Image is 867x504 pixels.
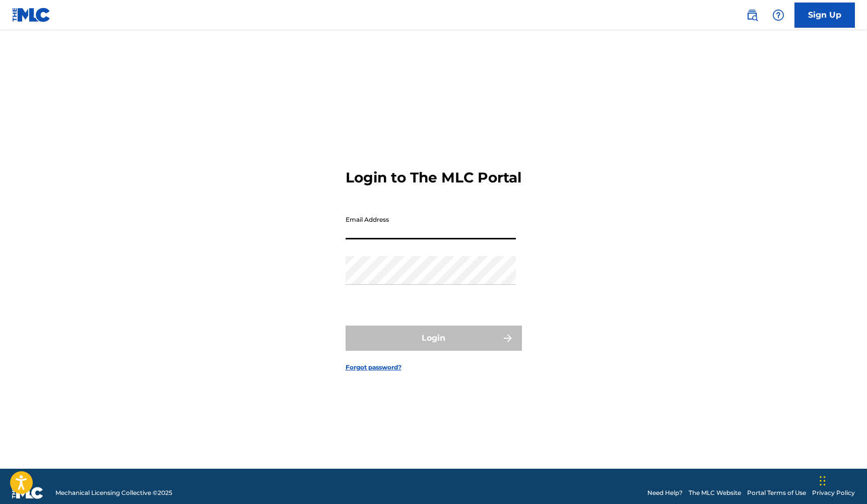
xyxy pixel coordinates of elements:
[647,488,683,497] a: Need Help?
[746,9,758,21] img: search
[346,169,521,186] h3: Login to The MLC Portal
[820,466,826,496] div: Drag
[817,456,867,504] iframe: Chat Widget
[742,5,762,25] a: Public Search
[55,488,172,497] span: Mechanical Licensing Collective © 2025
[794,3,855,28] a: Sign Up
[12,487,43,499] img: logo
[772,9,784,21] img: help
[346,363,402,372] a: Forgot password?
[747,488,806,497] a: Portal Terms of Use
[812,488,855,497] a: Privacy Policy
[12,8,51,22] img: MLC Logo
[689,488,741,497] a: The MLC Website
[768,5,788,25] div: Help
